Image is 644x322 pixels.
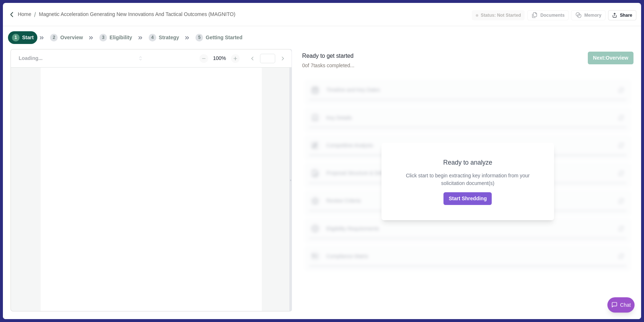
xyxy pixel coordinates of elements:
[199,54,208,63] button: Zoom out
[231,54,240,63] button: Zoom in
[302,62,354,69] p: 0 of 7 tasks completed...
[39,11,235,18] a: Magnetic Acceleration Generating New Innovations and Tactical Outcomes (MAGNITO)
[620,301,631,309] span: Chat
[18,11,31,18] a: Home
[18,55,135,61] div: Loading...
[443,158,492,167] h2: Ready to analyze
[13,52,149,65] button: Loading...
[22,34,34,41] span: Start
[443,192,492,205] button: Start Shredding
[159,34,179,41] span: Strategy
[588,52,633,64] button: Next:Overview
[50,34,58,41] span: 2
[110,34,132,41] span: Eligibility
[60,34,83,41] span: Overview
[195,34,203,41] span: 5
[302,52,354,61] div: Ready to get started
[99,34,107,41] span: 3
[276,54,289,63] button: Go to next page
[12,34,20,41] span: 1
[9,11,15,18] img: Forward slash icon
[209,55,230,62] div: 100%
[31,11,39,18] img: Forward slash icon
[397,172,539,187] p: Click start to begin extracting key information from your solicitation document(s)
[206,34,242,41] span: Getting Started
[607,297,635,313] button: Chat
[246,54,259,63] button: Go to previous page
[149,34,156,41] span: 4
